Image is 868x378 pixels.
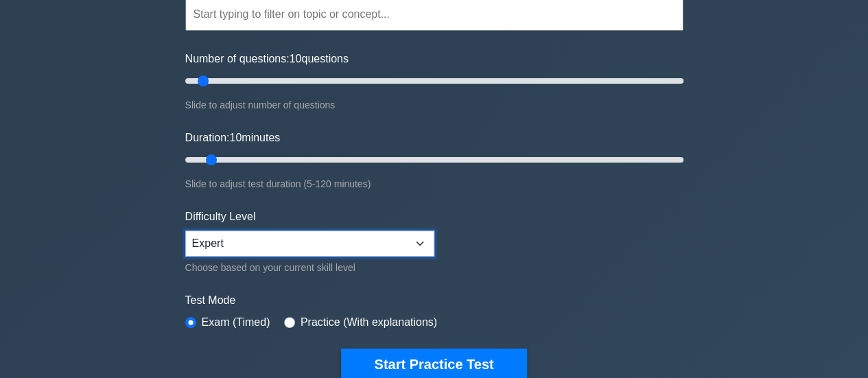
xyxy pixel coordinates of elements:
div: Choose based on your current skill level [185,259,434,276]
label: Exam (Timed) [202,314,270,331]
label: Duration: minutes [185,130,281,146]
label: Difficulty Level [185,209,256,225]
div: Slide to adjust test duration (5-120 minutes) [185,176,683,192]
span: 10 [229,132,242,143]
label: Test Mode [185,292,683,309]
label: Practice (With explanations) [301,314,437,331]
div: Slide to adjust number of questions [185,97,683,113]
label: Number of questions: questions [185,51,349,67]
span: 10 [290,53,302,64]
